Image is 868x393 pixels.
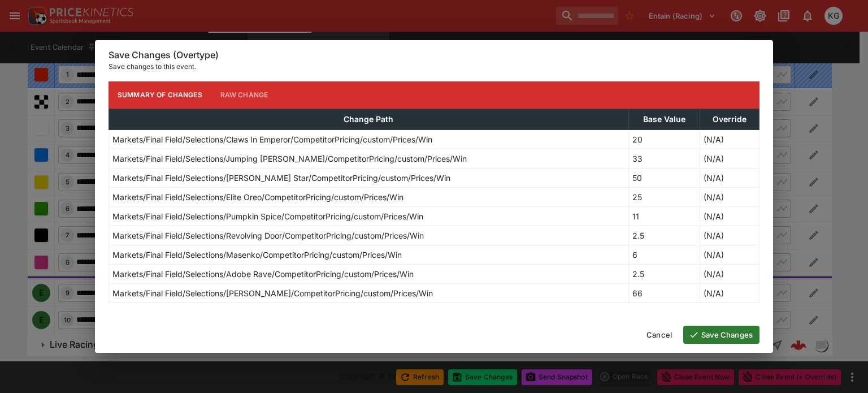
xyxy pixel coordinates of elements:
[628,129,700,149] td: 20
[211,81,277,109] button: Raw Change
[628,206,700,226] td: 11
[628,245,700,264] td: 6
[700,187,759,206] td: (N/A)
[628,149,700,168] td: 33
[700,206,759,226] td: (N/A)
[112,287,433,299] p: Markets/Final Field/Selections/[PERSON_NAME]/CompetitorPricing/custom/Prices/Win
[628,283,700,303] td: 66
[700,283,759,303] td: (N/A)
[700,168,759,187] td: (N/A)
[112,210,423,222] p: Markets/Final Field/Selections/Pumpkin Spice/CompetitorPricing/custom/Prices/Win
[628,187,700,206] td: 25
[628,226,700,245] td: 2.5
[112,133,432,145] p: Markets/Final Field/Selections/Claws In Emperor/CompetitorPricing/custom/Prices/Win
[112,172,450,184] p: Markets/Final Field/Selections/[PERSON_NAME] Star/CompetitorPricing/custom/Prices/Win
[683,326,759,344] button: Save Changes
[700,129,759,149] td: (N/A)
[628,264,700,283] td: 2.5
[700,109,759,129] th: Override
[112,191,403,203] p: Markets/Final Field/Selections/Elite Oreo/CompetitorPricing/custom/Prices/Win
[700,226,759,245] td: (N/A)
[700,245,759,264] td: (N/A)
[112,153,467,165] p: Markets/Final Field/Selections/Jumping [PERSON_NAME]/CompetitorPricing/custom/Prices/Win
[108,61,759,72] p: Save changes to this event.
[640,326,679,344] button: Cancel
[628,109,700,129] th: Base Value
[112,268,414,280] p: Markets/Final Field/Selections/Adobe Rave/CompetitorPricing/custom/Prices/Win
[109,109,629,129] th: Change Path
[112,249,402,261] p: Markets/Final Field/Selections/Masenko/CompetitorPricing/custom/Prices/Win
[700,264,759,283] td: (N/A)
[112,230,424,241] p: Markets/Final Field/Selections/Revolving Door/CompetitorPricing/custom/Prices/Win
[108,81,211,109] button: Summary of Changes
[628,168,700,187] td: 50
[700,149,759,168] td: (N/A)
[108,49,759,61] h6: Save Changes (Overtype)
